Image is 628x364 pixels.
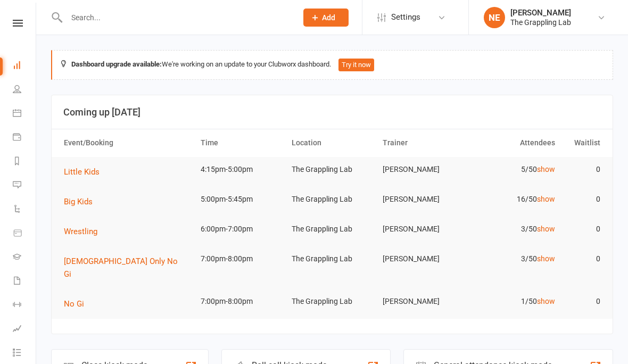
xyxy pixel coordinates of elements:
button: Big Kids [64,195,100,208]
td: 3/50 [469,246,560,271]
a: show [537,225,555,233]
input: Search... [63,10,290,25]
th: Attendees [469,129,560,156]
td: The Grappling Lab [287,217,378,242]
div: NE [484,7,505,28]
strong: Dashboard upgrade available: [71,60,162,68]
a: show [537,297,555,305]
th: Waitlist [560,129,606,156]
td: 1/50 [469,289,560,314]
td: 5:00pm-5:45pm [196,187,287,212]
div: We're working on an update to your Clubworx dashboard. [51,50,613,80]
td: [PERSON_NAME] [378,246,469,271]
td: [PERSON_NAME] [378,217,469,242]
span: No Gi [64,299,84,309]
div: The Grappling Lab [510,18,571,27]
td: 3/50 [469,217,560,242]
h3: Coming up [DATE] [63,107,601,118]
td: 16/50 [469,187,560,212]
button: Wrestling [64,225,105,238]
th: Event/Booking [59,129,196,156]
a: People [13,78,37,102]
th: Trainer [378,129,469,156]
td: 0 [560,246,606,271]
span: Add [322,13,335,22]
td: 4:15pm-5:00pm [196,157,287,182]
td: The Grappling Lab [287,289,378,314]
a: Product Sales [13,222,37,246]
span: [DEMOGRAPHIC_DATA] Only No Gi [64,257,178,279]
th: Time [196,129,287,156]
span: Settings [391,5,420,29]
a: show [537,165,555,173]
button: Little Kids [64,166,107,178]
a: Dashboard [13,54,37,78]
span: Little Kids [64,167,100,177]
a: Payments [13,126,37,150]
button: [DEMOGRAPHIC_DATA] Only No Gi [64,255,191,280]
td: The Grappling Lab [287,246,378,271]
th: Location [287,129,378,156]
span: Big Kids [64,197,93,206]
td: 6:00pm-7:00pm [196,217,287,242]
a: Reports [13,150,37,174]
td: 0 [560,187,606,212]
td: 0 [560,217,606,242]
button: Add [303,9,349,27]
td: 0 [560,157,606,182]
td: The Grappling Lab [287,187,378,212]
button: Try it now [338,59,374,71]
a: show [537,254,555,263]
button: No Gi [64,297,92,310]
td: The Grappling Lab [287,157,378,182]
a: show [537,195,555,203]
td: [PERSON_NAME] [378,157,469,182]
a: Assessments [13,318,37,342]
span: Wrestling [64,227,97,236]
td: 7:00pm-8:00pm [196,246,287,271]
div: [PERSON_NAME] [510,8,571,18]
td: [PERSON_NAME] [378,289,469,314]
td: 0 [560,289,606,314]
td: 7:00pm-8:00pm [196,289,287,314]
td: [PERSON_NAME] [378,187,469,212]
a: Calendar [13,102,37,126]
td: 5/50 [469,157,560,182]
